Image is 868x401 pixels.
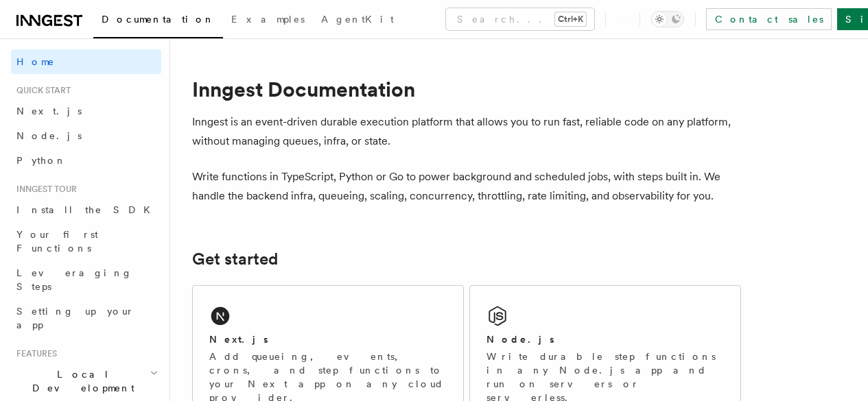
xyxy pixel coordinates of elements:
[321,14,394,25] span: AgentKit
[16,204,159,215] span: Install the SDK
[223,4,313,37] a: Examples
[11,348,57,359] span: Features
[11,260,161,299] a: Leveraging Steps
[192,77,741,101] h1: Inngest Documentation
[16,267,132,292] span: Leveraging Steps
[555,12,586,26] kbd: Ctrl+K
[446,8,594,30] button: Search...Ctrl+K
[313,4,402,37] a: AgentKit
[16,55,55,69] span: Home
[192,112,741,151] p: Inngest is an event-driven durable execution platform that allows you to run fast, reliable code ...
[651,11,684,27] button: Toggle dark mode
[102,14,215,25] span: Documentation
[706,8,832,30] a: Contact sales
[11,222,161,260] a: Your first Functions
[11,299,161,337] a: Setting up your app
[16,306,134,330] span: Setting up your app
[93,4,223,38] a: Documentation
[11,123,161,148] a: Node.js
[192,250,278,269] a: Get started
[486,332,554,346] h2: Node.js
[231,14,305,25] span: Examples
[16,106,82,117] span: Next.js
[11,49,161,74] a: Home
[16,155,67,166] span: Python
[11,197,161,222] a: Install the SDK
[11,184,77,195] span: Inngest tour
[11,85,71,96] span: Quick start
[11,362,161,400] button: Local Development
[209,332,268,346] h2: Next.js
[11,148,161,173] a: Python
[11,99,161,123] a: Next.js
[11,367,150,395] span: Local Development
[192,167,741,206] p: Write functions in TypeScript, Python or Go to power background and scheduled jobs, with steps bu...
[16,229,98,254] span: Your first Functions
[16,130,82,141] span: Node.js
